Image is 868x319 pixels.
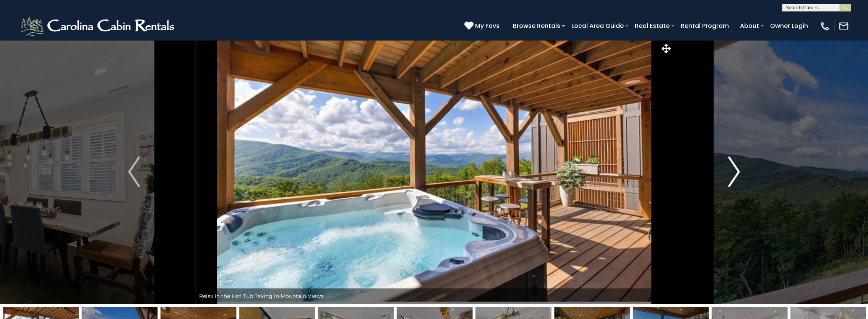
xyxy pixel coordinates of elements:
a: My Favs [464,21,501,31]
span: My Favs [475,21,500,31]
img: arrow [728,156,740,187]
a: Owner Login [766,19,812,33]
a: Browse Rentals [509,19,564,33]
div: Relax in the Hot Tub Taking in Mountain Views [195,288,673,304]
a: About [736,19,763,33]
a: Rental Program [677,19,733,33]
img: White-1-2.png [19,15,178,37]
a: Real Estate [631,19,673,33]
button: Previous [73,40,195,304]
img: mail-regular-white.png [838,21,849,31]
img: arrow [128,156,140,187]
img: phone-regular-white.png [819,21,830,31]
a: Local Area Guide [568,19,628,33]
button: Next [673,40,795,304]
